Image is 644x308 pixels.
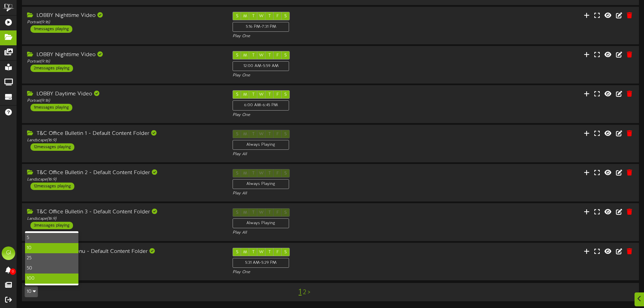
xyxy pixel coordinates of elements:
[233,269,428,275] div: Play One
[30,143,74,151] div: 12 messages playing
[25,231,79,286] div: 10
[243,250,247,255] span: M
[25,233,78,243] div: 5
[236,53,238,58] span: S
[27,255,222,261] div: Portrait ( 9:16 )
[277,53,279,58] span: F
[252,14,255,19] span: T
[268,250,271,255] span: T
[25,243,78,253] div: 10
[30,183,74,190] div: 12 messages playing
[30,25,72,33] div: 1 messages playing
[27,169,222,177] div: T&C Office Bulletin 2 - Default Content Folder
[236,250,238,255] span: S
[284,250,287,255] span: S
[27,177,222,183] div: Landscape ( 16:9 )
[27,20,222,25] div: Portrait ( 9:16 )
[236,92,238,97] span: S
[2,246,15,260] div: GI
[27,12,222,20] div: LOBBY Nighttime Video
[243,53,247,58] span: M
[27,248,222,256] div: Coffee Board Menu - Default Content Folder
[284,53,287,58] span: S
[252,92,255,97] span: T
[259,250,264,255] span: W
[30,222,73,229] div: 3 messages playing
[27,216,222,222] div: Landscape ( 16:9 )
[10,268,16,275] span: 0
[27,90,222,98] div: LOBBY Daytime Video
[233,33,428,39] div: Play One
[308,289,310,296] a: >
[27,208,222,216] div: T&C Office Bulletin 3 - Default Content Folder
[236,14,238,19] span: S
[299,288,302,297] a: 1
[27,138,222,143] div: Landscape ( 16:9 )
[233,73,428,78] div: Play One
[233,61,289,71] div: 12:00 AM - 5:59 AM
[27,51,222,59] div: LOBBY Nighttime Video
[25,263,78,274] div: 50
[277,250,279,255] span: F
[25,253,78,263] div: 25
[27,98,222,104] div: Portrait ( 9:16 )
[277,92,279,97] span: F
[27,59,222,65] div: Portrait ( 9:16 )
[243,92,247,97] span: M
[233,258,289,268] div: 5:31 AM - 5:29 PM
[233,230,428,236] div: Play All
[233,112,428,118] div: Play One
[284,92,287,97] span: S
[284,14,287,19] span: S
[233,191,428,196] div: Play All
[30,65,73,72] div: 2 messages playing
[30,104,72,111] div: 1 messages playing
[259,53,264,58] span: W
[259,14,264,19] span: W
[303,289,306,296] a: 2
[233,218,289,228] div: Always Playing
[233,100,289,110] div: 6:00 AM - 6:45 PM
[233,151,428,157] div: Play All
[268,92,271,97] span: T
[277,14,279,19] span: F
[252,53,255,58] span: T
[243,14,247,19] span: M
[268,53,271,58] span: T
[268,14,271,19] span: T
[259,92,264,97] span: W
[25,286,38,297] button: 10
[27,130,222,138] div: T&C Office Bulletin 1 - Default Content Folder
[25,274,78,284] div: 100
[233,140,289,150] div: Always Playing
[233,22,289,32] div: 5:16 PM - 7:31 PM
[233,179,289,189] div: Always Playing
[252,250,255,255] span: T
